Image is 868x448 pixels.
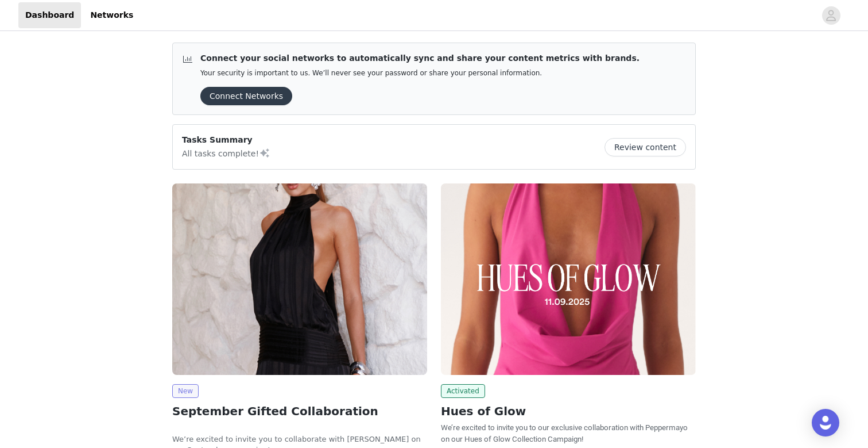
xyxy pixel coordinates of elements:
[441,384,485,398] span: Activated
[441,183,696,375] img: Peppermayo AUS
[441,423,688,443] span: We’re excited to invite you to our exclusive collaboration with Peppermayo on our Hues of Glow Co...
[200,87,292,105] button: Connect Networks
[200,69,640,78] p: Your security is important to us. We’ll never see your password or share your personal information.
[182,134,270,146] p: Tasks Summary
[18,2,81,28] a: Dashboard
[182,146,270,160] p: All tasks complete!
[200,52,640,64] p: Connect your social networks to automatically sync and share your content metrics with brands.
[172,183,427,375] img: Peppermayo AUS
[441,403,696,420] h2: Hues of Glow
[172,384,199,398] span: New
[812,409,839,436] div: Open Intercom Messenger
[83,2,140,28] a: Networks
[604,138,686,156] button: Review content
[172,403,427,420] h2: September Gifted Collaboration
[826,6,836,25] div: avatar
